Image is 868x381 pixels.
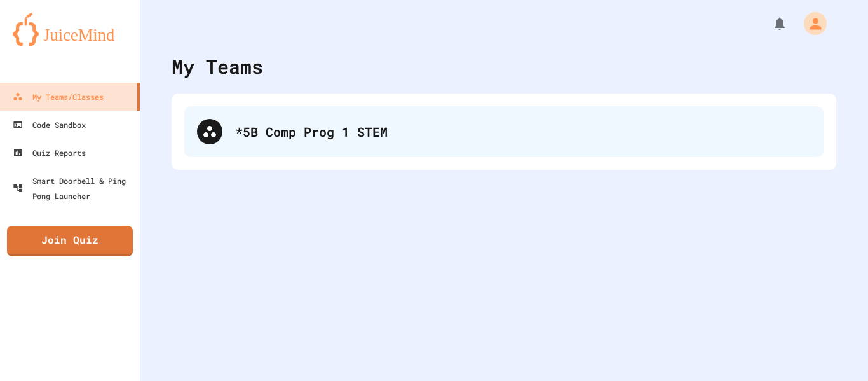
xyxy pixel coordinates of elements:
div: Code Sandbox [13,117,86,132]
div: My Teams/Classes [13,89,104,104]
div: Smart Doorbell & Ping Pong Launcher [13,173,135,204]
div: My Notifications [749,13,790,34]
a: Join Quiz [7,226,133,256]
div: My Teams [172,52,263,81]
div: *5B Comp Prog 1 STEM [235,122,811,141]
div: *5B Comp Prog 1 STEM [184,106,824,157]
img: logo-orange.svg [13,13,127,46]
div: Quiz Reports [13,145,86,160]
div: My Account [790,9,830,38]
